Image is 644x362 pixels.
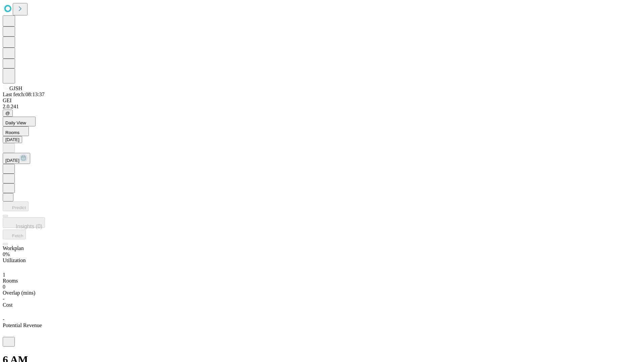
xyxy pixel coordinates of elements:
button: Predict [3,201,29,211]
span: Last fetch: 08:13:37 [3,92,45,97]
span: 0 [3,284,5,290]
button: Rooms [3,126,29,136]
button: [DATE] [3,136,22,143]
span: Daily View [5,120,26,125]
span: - [3,316,4,322]
span: Overlap (mins) [3,290,35,296]
span: Utilization [3,257,25,263]
span: GJSH [9,85,22,91]
span: Workplan [3,245,24,251]
span: Cost [3,302,12,308]
span: Rooms [5,130,19,135]
div: GEI [3,98,641,104]
button: Daily View [3,117,36,126]
span: Potential Revenue [3,322,42,328]
span: [DATE] [5,158,19,163]
span: @ [5,111,10,116]
span: Rooms [3,278,18,284]
button: Insights (0) [3,217,45,228]
span: Insights (0) [16,224,42,229]
span: 1 [3,272,5,278]
button: [DATE] [3,153,30,164]
button: Fetch [3,230,26,239]
div: 2.0.241 [3,104,641,110]
span: 0% [3,251,10,257]
span: - [3,296,4,302]
button: @ [3,110,13,117]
